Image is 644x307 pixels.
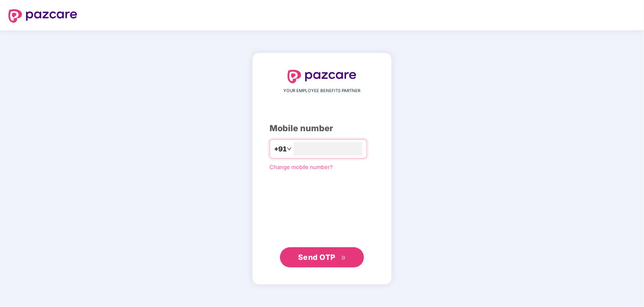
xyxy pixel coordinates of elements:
[8,9,77,23] img: logo
[298,253,335,262] span: Send OTP
[341,255,346,261] span: double-right
[287,146,292,151] span: down
[288,70,356,83] img: logo
[274,144,287,154] span: +91
[270,164,333,170] a: Change mobile number?
[280,247,364,267] button: Send OTPdouble-right
[270,122,374,135] div: Mobile number
[284,87,361,94] span: YOUR EMPLOYEE BENEFITS PARTNER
